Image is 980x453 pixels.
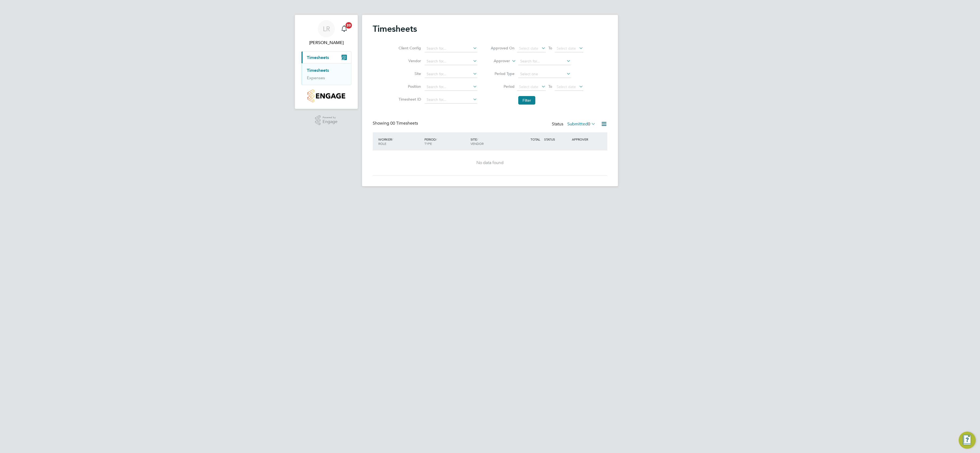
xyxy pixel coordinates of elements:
[425,45,477,52] input: Search for...
[302,51,351,63] button: Timesheets
[547,83,554,90] span: To
[425,70,477,78] input: Search for...
[491,84,515,89] label: Period
[392,137,393,141] span: /
[315,115,338,125] a: Powered byEngage
[397,46,421,50] label: Client Config
[397,58,421,63] label: Vendor
[477,137,478,141] span: /
[471,141,484,146] span: VENDOR
[588,121,590,127] span: 0
[518,96,535,105] button: Filter
[557,46,576,51] span: Select date
[307,75,325,80] a: Expenses
[301,89,351,102] a: Go to home page
[486,58,510,64] label: Approver
[378,160,602,166] div: No data found
[519,46,538,51] span: Select date
[301,39,351,46] span: Lee Roche
[377,134,423,148] div: WORKER
[425,83,477,91] input: Search for...
[423,134,469,148] div: PERIOD
[547,45,554,51] span: To
[567,121,596,127] label: Submitted
[425,96,477,104] input: Search for...
[378,141,386,146] span: ROLE
[346,22,352,29] span: 20
[397,97,421,102] label: Timesheet ID
[469,134,515,148] div: SITE
[323,120,338,124] span: Engage
[302,63,351,85] div: Timesheets
[519,84,538,89] span: Select date
[425,58,477,65] input: Search for...
[491,71,515,76] label: Period Type
[424,141,432,146] span: TYPE
[390,121,418,126] span: 00 Timesheets
[373,23,417,34] h2: Timesheets
[339,20,350,37] a: 20
[397,84,421,89] label: Position
[436,137,437,141] span: /
[959,432,976,449] button: Engage Resource Center
[301,20,351,46] a: LR[PERSON_NAME]
[323,25,330,32] span: LR
[518,70,571,78] input: Select one
[323,115,338,120] span: Powered by
[295,15,358,109] nav: Main navigation
[518,58,571,65] input: Search for...
[571,134,598,144] div: APPROVER
[373,121,419,126] div: Showing
[557,84,576,89] span: Select date
[397,71,421,76] label: Site
[307,55,329,60] span: Timesheets
[543,134,571,144] div: STATUS
[531,137,540,141] span: TOTAL
[307,68,329,73] a: Timesheets
[491,46,515,50] label: Approved On
[552,121,597,128] div: Status
[307,89,345,102] img: countryside-properties-logo-retina.png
